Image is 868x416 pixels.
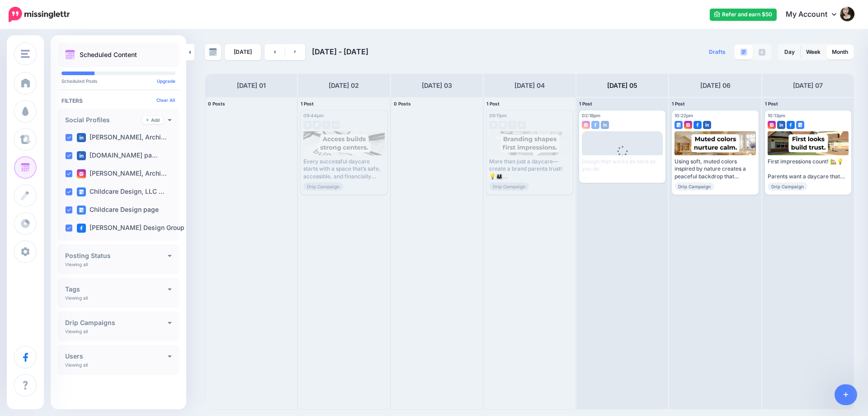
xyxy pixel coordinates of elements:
[768,158,849,180] div: First impressions count! 🏡💡 Parents want a daycare that feels warm, safe, and engaging. A well-de...
[672,101,685,106] span: 1 Post
[21,50,30,58] img: menu.png
[675,113,693,118] span: 10:22pm
[156,97,175,103] a: Clear All
[65,295,88,301] p: Viewing all
[514,80,545,91] h4: [DATE] 04
[77,151,86,160] img: linkedin-square.png
[582,113,600,118] span: 02:18pm
[582,158,663,180] div: Design that works as hard as you do. Every space in this reel is more than a pretty building, it’...
[65,353,168,359] h4: Users
[793,80,823,91] h4: [DATE] 07
[77,187,165,196] label: Childcare Design, LLC …
[703,121,711,129] img: linkedin-square.png
[489,113,507,118] span: 09:11pm
[779,45,800,59] a: Day
[303,158,384,180] div: Every successful daycare starts with a space that’s safe, accessible, and financially sustainable...
[489,182,529,191] span: Drip Campaign
[77,224,86,233] img: facebook-square.png
[675,182,714,191] span: Drip Campaign
[225,44,261,60] a: [DATE]
[332,121,340,129] img: linkedin-grey-square.png
[61,79,175,83] p: Scheduled Posts
[740,48,747,56] img: paragraph-boxed.png
[77,169,167,178] label: [PERSON_NAME], Archi…
[768,182,807,191] span: Drip Campaign
[237,80,266,91] h4: [DATE] 01
[65,262,88,267] p: Viewing all
[61,97,175,104] h4: Filters
[700,80,731,91] h4: [DATE] 06
[489,158,570,180] div: More than just a daycare—create a brand parents trust! 💡👨‍👩‍👧 From stunning interiors to smart la...
[675,158,755,180] div: Using soft, muted colors inspired by nature creates a peaceful backdrop that supports emotional w...
[675,121,683,129] img: google_business-square.png
[499,121,507,129] img: google_business-grey-square.png
[710,9,777,21] a: Refer and earn $50
[80,52,137,58] p: Scheduled Content
[303,113,324,118] span: 09:44pm
[77,224,196,233] label: [PERSON_NAME] Design Group L…
[65,253,168,259] h4: Posting Status
[65,286,168,292] h4: Tags
[9,7,70,22] img: Missinglettr
[142,116,163,124] a: Add
[157,78,175,84] a: Upgrade
[684,121,692,129] img: instagram-square.png
[65,50,75,60] img: calendar.png
[77,133,86,142] img: linkedin-square.png
[394,101,411,106] span: 0 Posts
[303,182,343,191] span: Drip Campaign
[703,44,731,60] a: Drafts
[329,80,359,91] h4: [DATE] 02
[77,133,167,142] label: [PERSON_NAME], Archi…
[787,121,795,129] img: facebook-square.png
[77,206,86,215] img: google_business-square.png
[826,45,854,59] a: Month
[65,362,88,368] p: Viewing all
[759,49,765,56] img: facebook-grey-square.png
[77,187,86,196] img: google_business-square.png
[796,121,804,129] img: google_business-square.png
[65,117,142,123] h4: Social Profiles
[591,121,599,129] img: facebook-square.png
[709,49,726,55] span: Drafts
[777,121,785,129] img: linkedin-square.png
[312,47,368,56] span: [DATE] - [DATE]
[601,121,609,129] img: linkedin-square.png
[768,113,785,118] span: 10:13pm
[693,121,702,129] img: facebook-square.png
[610,146,635,169] div: Loading
[77,206,159,215] label: Childcare Design page
[486,101,500,106] span: 1 Post
[208,101,225,106] span: 0 Posts
[765,101,778,106] span: 1 Post
[209,48,217,56] img: calendar-grey-darker.png
[322,121,330,129] img: facebook-grey-square.png
[777,4,854,26] a: My Account
[801,45,826,59] a: Week
[422,80,452,91] h4: [DATE] 03
[303,121,311,129] img: instagram-grey-square.png
[518,121,526,129] img: linkedin-grey-square.png
[768,121,776,129] img: instagram-square.png
[301,101,314,106] span: 1 Post
[77,151,158,160] label: [DOMAIN_NAME] pa…
[313,121,321,129] img: google_business-grey-square.png
[489,121,497,129] img: instagram-grey-square.png
[508,121,516,129] img: facebook-grey-square.png
[582,121,590,129] img: instagram-square.png
[579,101,592,106] span: 1 Post
[607,80,637,91] h4: [DATE] 05
[65,329,88,334] p: Viewing all
[65,320,168,326] h4: Drip Campaigns
[77,169,86,178] img: instagram-square.png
